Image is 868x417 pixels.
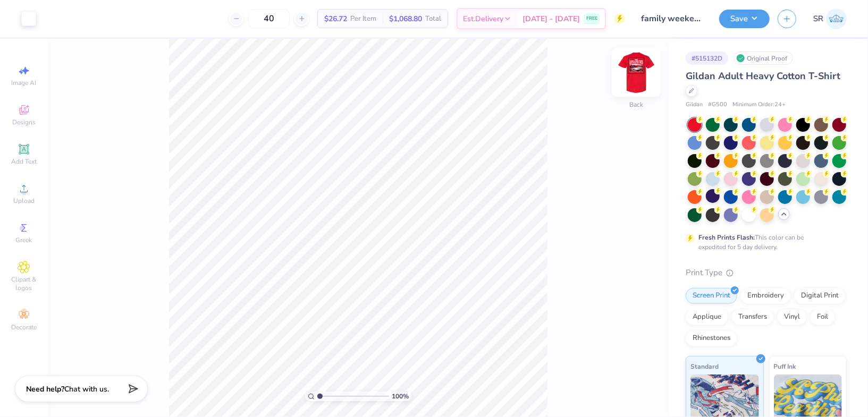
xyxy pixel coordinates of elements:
span: Decorate [11,323,37,331]
img: Srishti Rawat [826,8,847,29]
span: FREE [586,15,597,22]
div: Original Proof [734,52,793,65]
div: Rhinestones [686,330,737,346]
div: This color can be expedited for 5 day delivery. [698,233,829,252]
div: # 515132D [686,52,728,65]
span: Greek [16,236,32,244]
img: Back [615,51,658,93]
strong: Need help? [26,384,64,394]
span: Total [425,13,441,24]
span: Gildan [686,100,703,109]
span: Standard [690,361,719,372]
span: Puff Ink [774,361,796,372]
span: SR [813,13,823,25]
div: Screen Print [686,288,737,304]
span: Gildan Adult Heavy Cotton T-Shirt [686,70,840,82]
span: Minimum Order: 24 + [732,100,786,109]
div: Applique [686,309,728,325]
span: 100 % [392,392,409,401]
button: Save [719,10,770,28]
span: Per Item [350,13,376,24]
span: Clipart & logos [5,275,43,292]
span: $26.72 [324,13,347,24]
span: [DATE] - [DATE] [523,13,580,24]
span: Designs [12,118,36,126]
div: Transfers [731,309,774,325]
div: Vinyl [777,309,807,325]
div: Back [629,100,643,110]
span: $1,068.80 [389,13,422,24]
div: Foil [810,309,835,325]
input: – – [248,9,290,28]
input: Untitled Design [633,8,711,29]
div: Embroidery [740,288,791,304]
div: Digital Print [794,288,846,304]
span: Chat with us. [64,384,109,394]
span: Est. Delivery [463,13,503,24]
strong: Fresh Prints Flash: [698,233,755,242]
span: Upload [13,197,35,205]
div: Print Type [686,267,847,279]
span: Image AI [12,79,37,87]
a: SR [813,8,847,29]
span: # G500 [708,100,727,109]
span: Add Text [11,157,37,166]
